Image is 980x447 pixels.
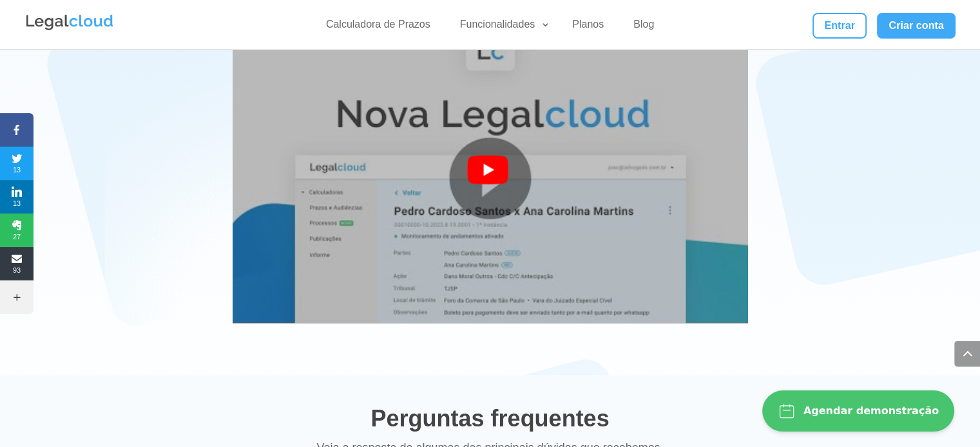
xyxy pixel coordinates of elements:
a: Criar conta [877,13,956,39]
img: Legalcloud Logo [24,13,115,32]
a: Calculadora de Prazos [318,18,438,37]
a: Logo da Legalcloud [24,23,115,34]
span: Perguntas frequentes [370,405,609,431]
a: Entrar [812,13,867,39]
a: Blog [626,18,662,37]
a: Funcionalidades [452,18,551,37]
a: Planos [564,18,611,37]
